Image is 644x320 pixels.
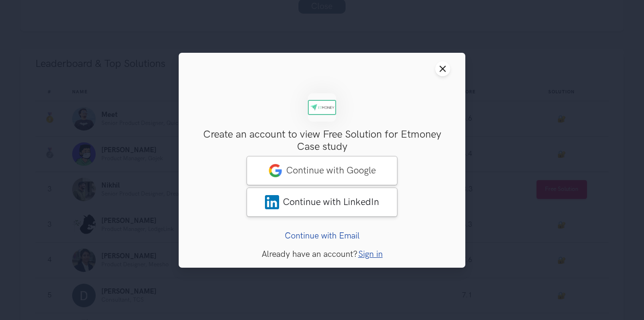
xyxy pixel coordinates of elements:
[286,164,376,176] span: Continue with Google
[247,187,397,216] a: LinkedInContinue with LinkedIn
[194,129,450,154] h3: Create an account to view Free Solution for Etmoney Case study
[283,196,379,207] span: Continue with LinkedIn
[268,163,282,177] img: google
[265,195,279,209] img: LinkedIn
[247,156,397,185] a: googleContinue with Google
[262,249,357,259] span: Already have an account?
[358,249,383,259] a: Sign in
[285,230,360,240] a: Continue with Email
